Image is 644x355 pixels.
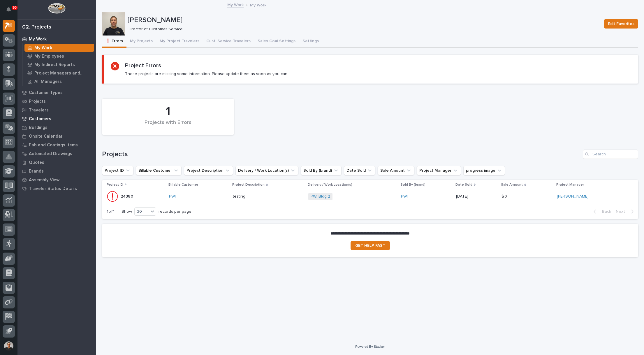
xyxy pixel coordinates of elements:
p: Automated Drawings [29,151,72,157]
p: Buildings [29,125,47,130]
a: Buildings [17,123,96,132]
p: Show [122,209,132,214]
button: Billable Customer [136,166,182,175]
p: [DATE] [456,194,497,199]
p: Brands [29,169,44,174]
button: My Project Travelers [156,35,203,48]
button: ❗ Errors [102,35,126,48]
div: 30 [135,209,149,215]
p: Project Managers and Engineers [34,71,92,76]
a: My Work [17,35,96,43]
a: Onsite Calendar [17,132,96,141]
p: Project Description [232,182,265,188]
div: 1 [112,104,224,119]
h1: Projects [102,150,580,159]
a: [PERSON_NAME] [557,194,589,199]
p: [PERSON_NAME] [128,16,599,24]
button: Edit Favorites [604,19,638,29]
p: 24380 [121,193,134,199]
p: Director of Customer Service [128,27,597,32]
a: My Employees [22,52,96,60]
a: Brands [17,167,96,175]
p: Sold By (brand) [400,182,425,188]
button: Project Description [184,166,233,175]
a: My Work [227,1,244,8]
tr: 2438024380 PWI testingtesting PWI Bldg 2 PWI [DATE]$ 0$ 0 [PERSON_NAME] [102,190,638,203]
p: Date Sold [455,182,472,188]
button: Sold By (brand) [301,166,342,175]
p: My Work [34,45,52,51]
img: Workspace Logo [48,3,65,14]
span: Back [599,209,611,214]
span: Edit Favorites [608,20,634,27]
a: PWI [169,194,176,199]
a: Powered By Stacker [355,345,385,348]
p: $ 0 [502,193,508,199]
h2: Project Errors [125,62,161,69]
a: GET HELP FAST [351,241,390,250]
a: PWI [401,194,408,199]
p: 1 of 1 [102,205,119,219]
a: Travelers [17,106,96,114]
a: My Indirect Reports [22,61,96,69]
p: Project Manager [556,182,584,188]
button: Delivery / Work Location(s) [235,166,298,175]
button: Notifications [3,3,15,16]
button: Project Manager [417,166,461,175]
span: GET HELP FAST [355,244,385,248]
div: Notifications90 [7,7,15,16]
a: Project Managers and Engineers [22,69,96,77]
p: Customer Types [29,90,63,95]
div: 02. Projects [22,24,51,31]
button: Sales Goal Settings [254,35,299,48]
button: Settings [299,35,322,48]
a: Traveler Status Details [17,184,96,193]
p: Quotes [29,160,44,165]
a: Assembly View [17,175,96,184]
a: Projects [17,97,96,106]
a: Customers [17,114,96,123]
input: Search [583,150,638,159]
p: My Indirect Reports [34,62,75,68]
button: My Projects [126,35,156,48]
a: Quotes [17,158,96,167]
button: Next [613,209,638,214]
a: My Work [22,44,96,52]
p: Billable Customer [168,182,198,188]
a: Automated Drawings [17,149,96,158]
p: Projects [29,99,46,104]
p: Delivery / Work Location(s) [308,182,352,188]
p: Travelers [29,108,49,113]
p: These projects are missing some information. Please update them as soon as you can. [125,71,288,77]
button: Cust. Service Travelers [203,35,254,48]
p: Onsite Calendar [29,134,63,139]
a: All Managers [22,77,96,86]
a: PWI Bldg 2 [311,194,330,199]
p: Project ID [107,182,123,188]
button: Project ID [102,166,133,175]
p: My Employees [34,54,64,59]
p: records per page [159,209,191,214]
p: Traveler Status Details [29,186,77,191]
p: My Work [250,1,266,8]
span: Next [616,209,629,214]
p: All Managers [34,79,62,84]
p: testing [233,193,247,199]
button: progress image [463,166,505,175]
div: Projects with Errors [112,120,224,132]
button: users-avatar [3,340,15,352]
p: Customers [29,116,51,122]
p: Assembly View [29,177,59,183]
p: 90 [13,6,17,10]
button: Sale Amount [378,166,414,175]
a: Customer Types [17,88,96,97]
button: Back [589,209,613,214]
p: Sale Amount [501,182,523,188]
p: Fab and Coatings Items [29,143,78,148]
a: Fab and Coatings Items [17,141,96,149]
button: Date Sold [344,166,375,175]
p: My Work [29,37,47,42]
